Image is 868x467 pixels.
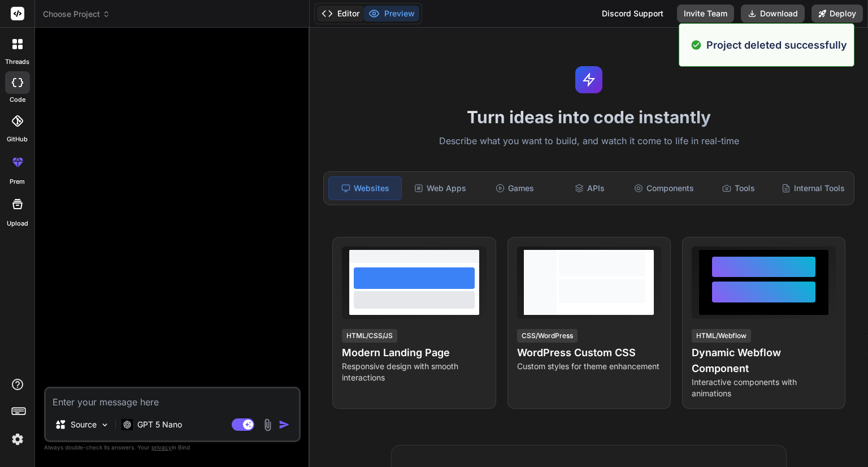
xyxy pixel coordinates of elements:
[316,107,861,127] h1: Turn ideas into code instantly
[71,419,97,430] p: Source
[517,361,661,372] p: Custom styles for theme enhancement
[261,418,274,431] img: attachment
[517,329,578,343] div: CSS/WordPress
[342,361,486,383] p: Responsive design with smooth interactions
[44,442,301,453] p: Always double-check its answers. Your in Bind
[10,95,25,105] label: code
[317,6,364,21] button: Editor
[5,57,29,67] label: threads
[595,5,670,23] div: Discord Support
[316,134,861,149] p: Describe what you want to build, and watch it come to life in real-time
[328,176,402,200] div: Websites
[741,5,805,23] button: Download
[364,6,419,21] button: Preview
[7,219,28,228] label: Upload
[137,419,182,430] p: GPT 5 Nano
[479,176,551,200] div: Games
[7,135,28,144] label: GitHub
[692,329,751,343] div: HTML/Webflow
[43,8,110,20] span: Choose Project
[706,37,847,53] p: Project deleted successfully
[553,176,626,200] div: APIs
[628,176,700,200] div: Components
[777,176,849,200] div: Internal Tools
[811,5,863,23] button: Deploy
[121,419,133,430] img: GPT 5 Nano
[517,345,661,361] h4: WordPress Custom CSS
[279,419,290,430] img: icon
[692,377,836,399] p: Interactive components with animations
[100,420,110,430] img: Pick Models
[342,329,397,343] div: HTML/CSS/JS
[404,176,476,200] div: Web Apps
[677,5,734,23] button: Invite Team
[10,177,25,187] label: prem
[8,430,27,449] img: settings
[702,176,775,200] div: Tools
[691,37,702,53] img: alert
[342,345,486,361] h4: Modern Landing Page
[151,444,172,451] span: privacy
[692,345,836,377] h4: Dynamic Webflow Component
